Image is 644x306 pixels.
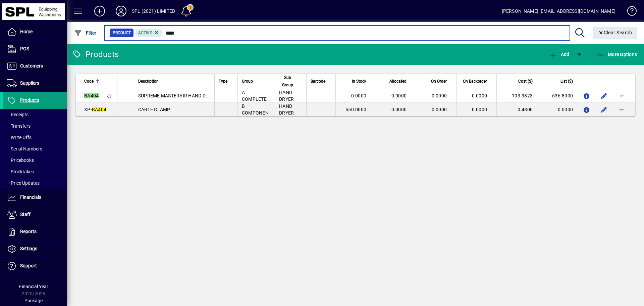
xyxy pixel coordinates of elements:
span: Stocktakes [7,169,34,174]
td: 0.4800 [496,103,537,116]
a: Receipts [3,109,67,120]
mat-chip: Activation Status: Active [136,29,162,37]
div: Group [242,78,271,85]
span: Description [138,78,159,85]
span: Write Offs [7,135,32,140]
span: Barcode [311,78,325,85]
span: On Backorder [463,78,487,85]
span: B COMPONEN [242,103,269,116]
span: HAND DRYER [279,103,294,116]
a: Pricebooks [3,155,67,166]
button: Edit [599,90,609,101]
button: Add [89,5,110,17]
span: On Order [431,78,447,85]
span: HAND DRYER [279,90,294,102]
span: Active [138,31,152,35]
div: [PERSON_NAME] [EMAIL_ADDRESS][DOMAIN_NAME] [502,6,615,16]
a: Financials [3,189,67,206]
div: Allocated [380,78,413,85]
button: Add [547,48,571,60]
span: XP- [84,107,106,112]
button: Filter [72,27,98,39]
div: SPL (2021) LIMITED [132,6,175,16]
span: More Options [596,52,637,57]
div: Type [219,78,233,85]
td: 0.0000 [537,103,577,116]
span: In Stock [352,78,366,85]
em: BA404 [84,93,99,98]
span: Home [20,29,33,34]
span: Customers [20,63,43,69]
span: List ($) [560,78,573,85]
span: Cost ($) [518,78,533,85]
span: Price Updates [7,180,40,186]
div: On Order [420,78,453,85]
span: POS [20,46,29,51]
a: Price Updates [3,177,67,189]
span: Allocated [389,78,407,85]
a: Suppliers [3,75,67,92]
em: BA404 [92,107,106,112]
span: 550.0000 [345,107,366,112]
span: Receipts [7,112,29,117]
span: A COMPLETE [242,90,267,102]
button: More Options [595,48,639,60]
a: Knowledge Base [622,1,636,23]
span: Transfers [7,123,31,129]
a: POS [3,41,67,57]
span: Add [549,52,569,57]
span: Sub Group [279,74,296,89]
button: More options [616,104,627,115]
span: 0.0000 [472,93,487,98]
td: 193.3823 [496,89,537,103]
a: Stocktakes [3,166,67,177]
a: Staff [3,206,67,223]
div: On Backorder [461,78,493,85]
div: Sub Group [279,74,302,89]
span: Code [84,78,94,85]
span: 0.0000 [351,93,367,98]
span: Type [219,78,227,85]
span: Package [24,298,43,303]
a: Write Offs [3,132,67,143]
span: Filter [74,30,97,36]
span: Group [242,78,253,85]
a: Reports [3,223,67,240]
div: Barcode [311,78,331,85]
div: In Stock [340,78,372,85]
a: Home [3,24,67,40]
span: Pricebooks [7,158,34,163]
span: 0.0000 [391,107,407,112]
button: Clear [593,27,638,39]
button: Profile [110,5,132,17]
span: Settings [20,246,37,251]
span: Products [20,97,39,103]
div: Code [84,78,113,85]
span: SUPREME MASTERAIR HAND DRYER - WHITE 1.9kW [138,93,250,98]
span: Product [113,30,131,36]
span: Suppliers [20,80,39,86]
span: 0.0000 [391,93,407,98]
span: Support [20,263,37,268]
button: More options [616,90,627,101]
td: 636.8900 [537,89,577,103]
span: Financial Year [19,284,48,289]
span: Clear Search [598,30,632,35]
a: Customers [3,58,67,75]
span: CABLE CLAMP [138,107,170,112]
a: Settings [3,241,67,257]
a: Serial Numbers [3,143,67,155]
span: Serial Numbers [7,146,42,151]
div: Description [138,78,210,85]
span: 0.0000 [432,93,447,98]
a: Transfers [3,120,67,132]
span: Staff [20,212,31,217]
div: Products [72,49,119,60]
span: 0.0000 [472,107,487,112]
button: Edit [599,104,609,115]
a: Support [3,258,67,274]
span: Reports [20,229,37,234]
span: Financials [20,194,41,200]
span: 0.0000 [432,107,447,112]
